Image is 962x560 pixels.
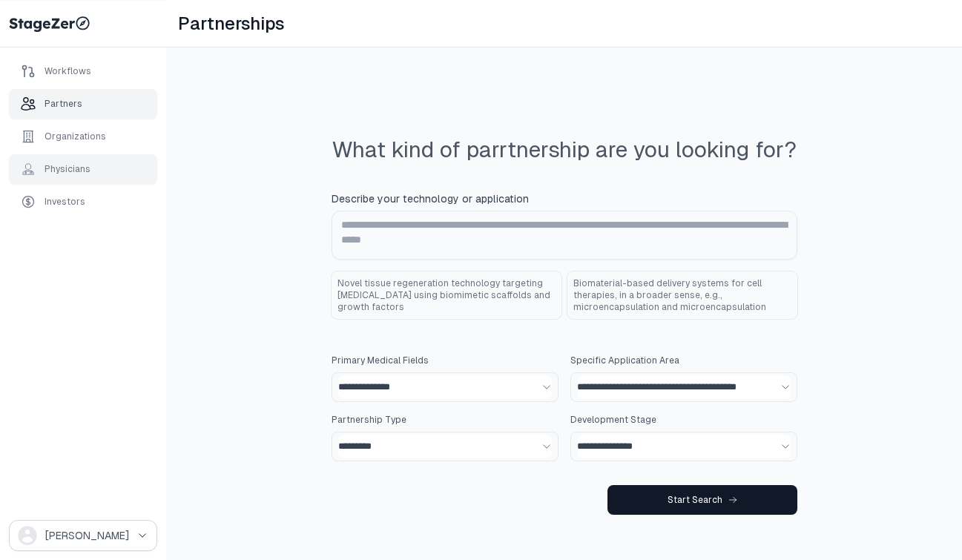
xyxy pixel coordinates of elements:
h1: Partnerships [178,12,284,36]
span: Specific Application Area [570,355,679,366]
div: Workflows [45,65,91,77]
button: Start Search [607,485,797,515]
div: Physicians [45,163,90,175]
a: Partners [9,89,157,119]
a: Organizations [9,122,157,151]
span: Primary Medical Fields [332,355,429,366]
button: drop down button [9,520,157,551]
a: Physicians [9,154,157,184]
div: Start Search [668,494,737,506]
div: What kind of parrtnership are you looking for? [332,136,797,163]
div: Partners [45,98,82,110]
button: Novel tissue regeneration technology targeting [MEDICAL_DATA] using biomimetic scaffolds and grow... [332,271,561,319]
span: Development Stage [570,414,656,426]
span: [PERSON_NAME] [45,528,129,543]
div: Organizations [45,131,106,142]
a: Workflows [9,56,157,86]
span: Describe your technology or application [332,191,529,206]
a: Investors [9,187,157,217]
div: Investors [45,196,85,208]
span: Partnership Type [332,414,406,426]
button: Biomaterial-based delivery systems for cell therapies, in a broader sense, e.g., microencapsulati... [567,271,797,319]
